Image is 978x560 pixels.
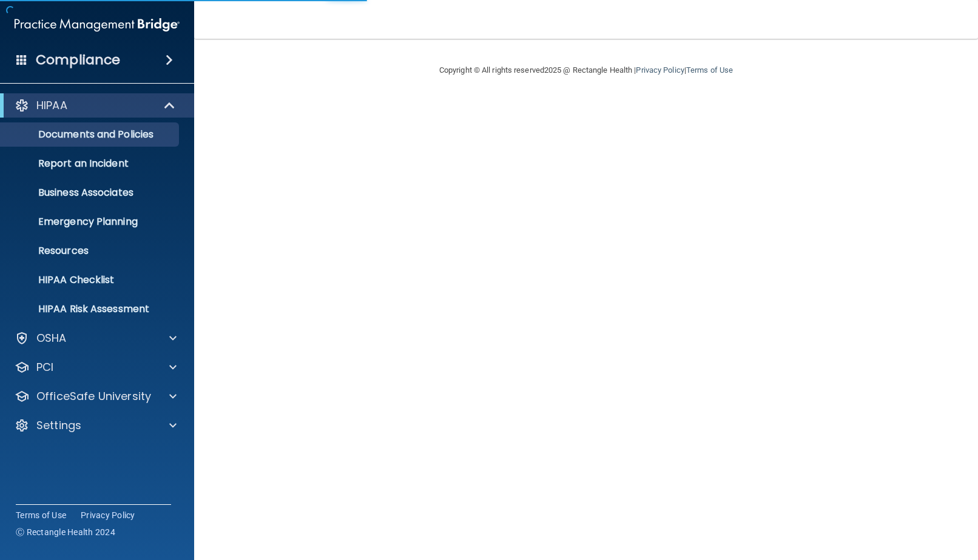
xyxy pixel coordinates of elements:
h4: Compliance [36,52,120,68]
p: Business Associates [8,187,174,199]
p: HIPAA Risk Assessment [8,303,174,315]
a: OSHA [15,331,177,345]
p: OSHA [36,331,67,345]
p: PCI [36,360,53,375]
p: HIPAA [36,98,67,113]
a: Privacy Policy [636,65,684,75]
div: Copyright © All rights reserved 2025 @ Rectangle Health | | [365,51,808,90]
p: Report an Incident [8,158,174,170]
a: Settings [15,418,177,433]
p: OfficeSafe University [36,389,151,404]
span: Ⓒ Rectangle Health 2024 [16,526,115,538]
a: Privacy Policy [81,509,135,521]
p: Documents and Policies [8,128,174,141]
a: HIPAA [15,98,176,113]
p: Emergency Planning [8,216,174,228]
a: Terms of Use [686,65,733,75]
p: Settings [36,418,81,433]
a: PCI [15,360,177,375]
img: PMB logo [15,13,180,37]
p: Resources [8,245,174,257]
a: OfficeSafe University [15,389,177,404]
a: Terms of Use [16,509,66,521]
p: HIPAA Checklist [8,274,174,286]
